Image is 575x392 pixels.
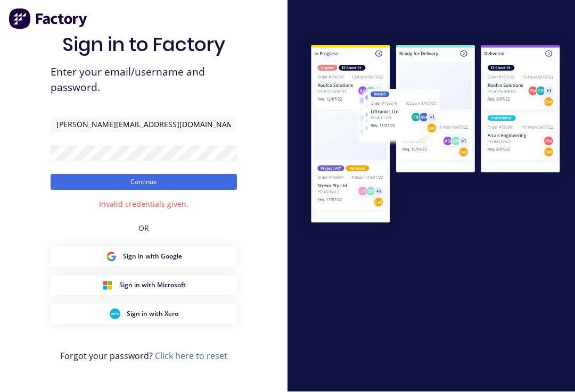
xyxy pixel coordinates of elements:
span: Forgot your password? [60,350,227,363]
button: Microsoft Sign inSign in with Microsoft [51,276,237,296]
div: OR [138,210,149,247]
a: Click here to reset [155,351,227,362]
img: Sign in [296,32,575,240]
div: Invalid credentials given. [99,199,188,210]
button: Xero Sign inSign in with Xero [51,304,237,324]
img: Google Sign in [106,252,117,262]
h1: Sign in to Factory [62,34,225,56]
button: Google Sign inSign in with Google [51,247,237,267]
span: Enter your email/username and password. [51,65,237,96]
img: Xero Sign in [110,309,120,320]
span: Sign in with Google [123,252,182,262]
button: Continue [51,174,237,190]
span: Sign in with Xero [127,310,178,319]
img: Microsoft Sign in [102,280,113,291]
span: Sign in with Microsoft [119,281,186,290]
input: Email/Username [51,117,237,133]
img: Factory [9,9,88,30]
